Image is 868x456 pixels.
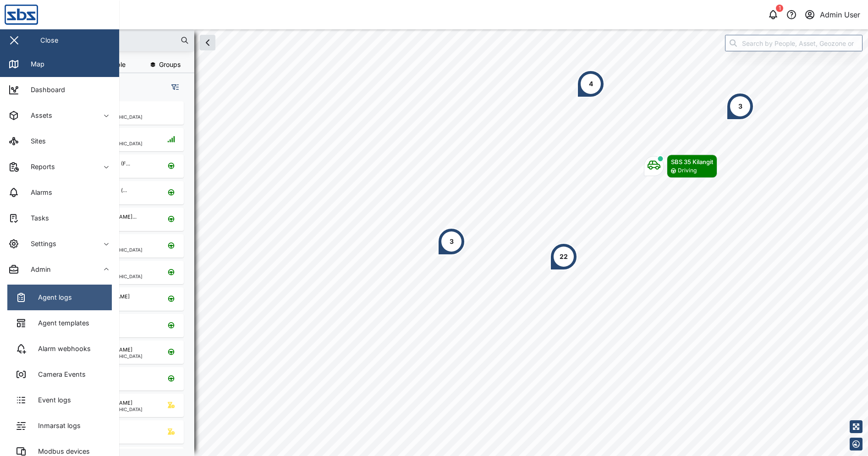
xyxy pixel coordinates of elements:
div: 3 [450,236,454,247]
div: Dashboard [24,85,65,95]
div: Close [40,35,58,45]
div: Agent templates [31,318,89,328]
div: Assets [24,110,52,121]
div: Camera Events [31,369,86,379]
div: 4 [589,79,593,89]
div: 1 [776,5,783,12]
div: Map [24,59,44,69]
a: Event logs [7,387,112,413]
div: 22 [560,252,568,262]
a: Alarm webhooks [7,336,112,362]
div: Alarms [24,187,52,198]
a: Agent logs [7,285,112,310]
div: Map marker [644,154,717,178]
button: Admin User [803,8,861,21]
div: Driving [678,166,697,175]
div: Map marker [438,228,465,255]
div: SBS 35 Kilangit [671,157,713,166]
div: Agent logs [31,292,72,302]
div: Reports [24,162,55,172]
div: Map marker [550,243,577,270]
div: Map marker [577,70,604,98]
div: Map marker [726,93,754,120]
div: Sites [24,136,46,146]
div: Inmarsat logs [31,421,81,431]
canvas: Map [29,29,868,456]
div: Admin [24,264,51,275]
a: Agent templates [7,310,112,336]
div: Alarm webhooks [31,344,91,354]
div: 3 [738,101,742,111]
div: Settings [24,239,56,249]
div: Admin User [820,9,860,21]
input: Search by People, Asset, Geozone or Place [725,35,863,51]
div: Event logs [31,395,71,405]
img: Main Logo [5,5,124,25]
span: Groups [159,61,181,68]
a: Camera Events [7,362,112,387]
div: Tasks [24,213,49,223]
a: Inmarsat logs [7,413,112,439]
